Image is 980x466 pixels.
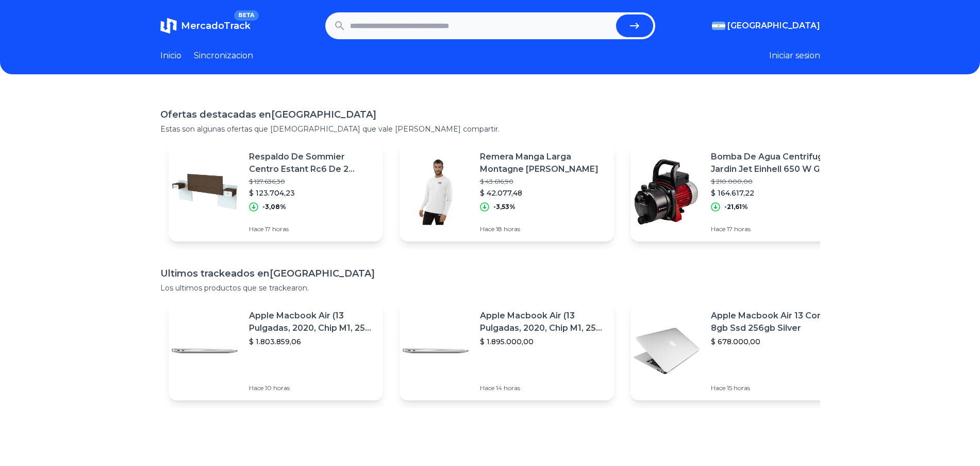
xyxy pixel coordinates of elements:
p: Apple Macbook Air (13 Pulgadas, 2020, Chip M1, 256 Gb De Ssd, 8 Gb De Ram) - Plata [249,310,375,334]
p: Hace 18 horas [480,225,606,233]
img: MercadoTrack [160,18,177,34]
p: Hace 17 horas [711,225,837,233]
img: Featured image [400,315,472,387]
p: $ 43.616,90 [480,178,606,186]
p: Hace 15 horas [711,384,837,392]
span: MercadoTrack [181,20,251,31]
p: Apple Macbook Air (13 Pulgadas, 2020, Chip M1, 256 Gb De Ssd, 8 Gb De Ram) - Plata [480,310,606,334]
img: Featured image [400,156,472,228]
a: Featured imageApple Macbook Air (13 Pulgadas, 2020, Chip M1, 256 Gb De Ssd, 8 Gb De Ram) - Plata$... [400,301,614,400]
button: Iniciar sesion [769,50,820,62]
p: $ 164.617,22 [711,188,837,198]
p: Hace 17 horas [249,225,375,233]
a: Featured imageRespaldo De Sommier Centro Estant Rc6 De 2 Plazas 228cm X 100cm Wengue/[PERSON_NAME... [169,142,383,242]
p: -3,53% [493,203,516,211]
p: $ 42.077,48 [480,188,606,198]
a: Inicio [160,50,181,62]
p: Remera Manga Larga Montagne [PERSON_NAME] [480,151,606,175]
h1: Ultimos trackeados en [GEOGRAPHIC_DATA] [160,266,820,281]
a: MercadoTrackBETA [160,18,251,34]
p: $ 1.803.859,06 [249,336,375,347]
a: Featured imageRemera Manga Larga Montagne [PERSON_NAME]$ 43.616,90$ 42.077,48-3,53%Hace 18 horas [400,142,614,242]
p: $ 127.636,30 [249,178,375,186]
p: Respaldo De Sommier Centro Estant Rc6 De 2 Plazas 228cm X 100cm Wengue/[PERSON_NAME] [249,151,375,175]
span: BETA [234,10,258,21]
p: Estas son algunas ofertas que [DEMOGRAPHIC_DATA] que vale [PERSON_NAME] compartir. [160,124,820,134]
p: Bomba De Agua Centrifuga Jardin Jet Einhell 650 W Gc-gp 6538 Color Rojo Fase Eléctrica Monofásica... [711,151,837,175]
p: $ 123.704,23 [249,188,375,198]
p: Los ultimos productos que se trackearon. [160,283,820,293]
p: Apple Macbook Air 13 Core I5 8gb Ssd 256gb Silver [711,310,837,334]
a: Featured imageApple Macbook Air 13 Core I5 8gb Ssd 256gb Silver$ 678.000,00Hace 15 horas [630,301,845,400]
img: Featured image [169,315,241,387]
img: Featured image [169,156,241,228]
p: -21,61% [724,203,748,211]
button: [GEOGRAPHIC_DATA] [712,20,820,32]
a: Sincronizacion [194,50,253,62]
img: Featured image [630,156,703,228]
p: -3,08% [262,203,286,211]
a: Featured imageBomba De Agua Centrifuga Jardin Jet Einhell 650 W Gc-gp 6538 Color Rojo Fase Eléctr... [630,142,845,242]
img: Argentina [712,22,725,30]
span: [GEOGRAPHIC_DATA] [727,20,820,32]
h1: Ofertas destacadas en [GEOGRAPHIC_DATA] [160,107,820,122]
p: $ 678.000,00 [711,336,837,347]
p: Hace 14 horas [480,384,606,392]
img: Featured image [630,315,703,387]
p: $ 1.895.000,00 [480,336,606,347]
p: $ 210.000,00 [711,178,837,186]
p: Hace 10 horas [249,384,375,392]
a: Featured imageApple Macbook Air (13 Pulgadas, 2020, Chip M1, 256 Gb De Ssd, 8 Gb De Ram) - Plata$... [169,301,383,400]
